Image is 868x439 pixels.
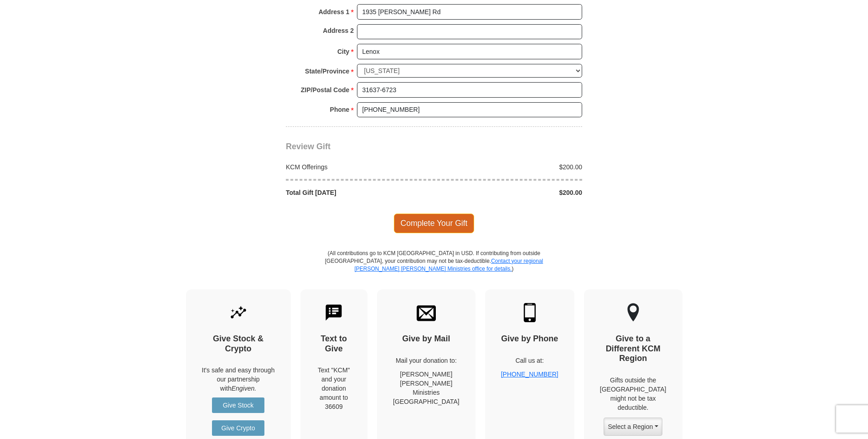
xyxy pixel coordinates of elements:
[434,188,587,197] div: $200.00
[434,162,587,172] div: $200.00
[325,250,543,289] p: (All contributions go to KCM [GEOGRAPHIC_DATA] in USD. If contributing from outside [GEOGRAPHIC_D...
[324,303,343,322] img: text-to-give.svg
[417,303,436,322] img: envelope.svg
[212,420,264,436] a: Give Crypto
[316,366,352,411] div: Text "KCM" and your donation amount to 36609
[281,188,434,197] div: Total Gift [DATE]
[520,303,539,322] img: mobile.svg
[600,376,666,412] p: Gifts outside the [GEOGRAPHIC_DATA] might not be tax deductible.
[330,103,350,116] strong: Phone
[305,65,349,78] strong: State/Province
[501,334,558,344] h4: Give by Phone
[323,24,354,37] strong: Address 2
[212,397,264,413] a: Give Stock
[202,334,275,354] h4: Give Stock & Crypto
[229,303,248,322] img: give-by-stock.svg
[393,334,460,344] h4: Give by Mail
[281,162,434,172] div: KCM Offerings
[354,258,543,272] a: Contact your regional [PERSON_NAME] [PERSON_NAME] Ministries office for details.
[301,84,350,96] strong: ZIP/Postal Code
[627,303,640,322] img: other-region
[394,214,475,233] span: Complete Your Gift
[604,418,662,436] button: Select a Region
[501,371,558,378] a: [PHONE_NUMBER]
[319,5,350,18] strong: Address 1
[286,142,331,151] span: Review Gift
[501,356,558,365] p: Call us at:
[393,370,460,406] p: [PERSON_NAME] [PERSON_NAME] Ministries [GEOGRAPHIC_DATA]
[337,45,349,58] strong: City
[393,356,460,365] p: Mail your donation to:
[600,334,666,364] h4: Give to a Different KCM Region
[316,334,352,354] h4: Text to Give
[232,385,256,392] i: Engiven.
[202,366,275,393] p: It's safe and easy through our partnership with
